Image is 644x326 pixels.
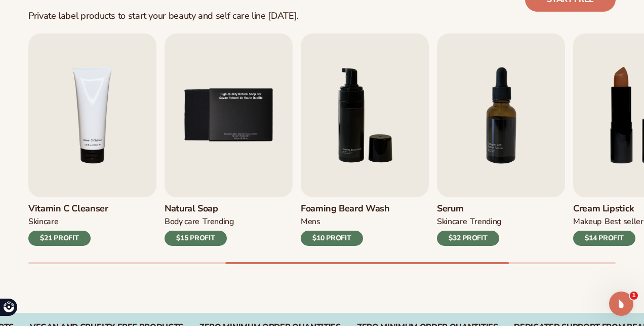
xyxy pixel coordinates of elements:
div: mens [301,216,320,227]
div: $10 PROFIT [301,231,363,246]
div: BEST SELLER [605,216,643,227]
span: 1 [630,292,638,300]
div: $21 PROFIT [28,231,91,246]
div: $15 PROFIT [165,231,227,246]
a: 4 / 9 [28,33,156,246]
a: 5 / 9 [165,33,293,246]
a: 7 / 9 [437,33,565,246]
h3: Cream Lipstick [573,203,643,214]
h3: Vitamin C Cleanser [28,203,108,214]
div: TRENDING [203,216,233,227]
div: MAKEUP [573,216,601,227]
h3: Foaming beard wash [301,203,390,214]
a: 6 / 9 [301,33,429,246]
div: $14 PROFIT [573,231,635,246]
div: BODY Care [165,216,199,227]
div: TRENDING [470,216,501,227]
div: SKINCARE [437,216,467,227]
div: $32 PROFIT [437,231,499,246]
h3: Natural Soap [165,203,234,214]
iframe: Intercom live chat [609,292,633,316]
h3: Serum [437,203,501,214]
div: Skincare [28,216,58,227]
div: Private label products to start your beauty and self care line [DATE]. [28,11,299,22]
